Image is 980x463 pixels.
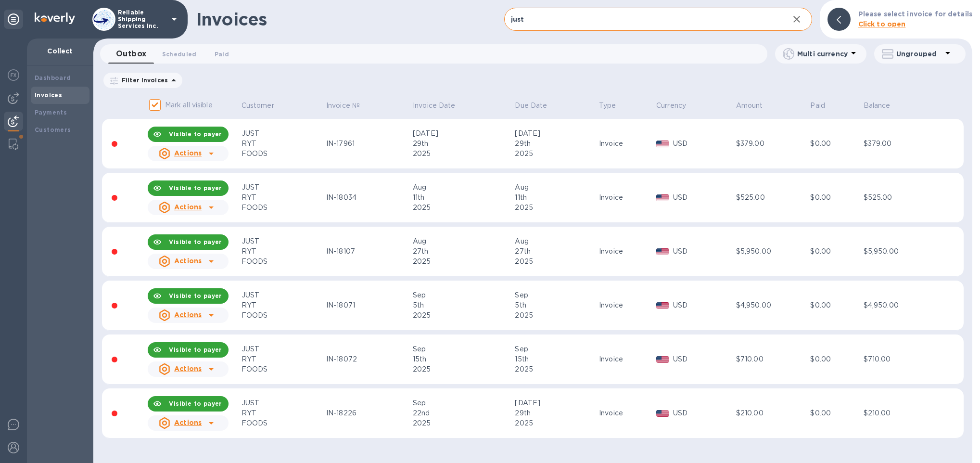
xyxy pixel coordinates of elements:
div: 27th [413,246,512,257]
iframe: Chat Widget [764,76,980,463]
div: IN-18107 [326,246,410,257]
div: 11th [413,193,512,203]
div: FOODS [242,418,323,428]
div: Aug [515,236,596,246]
b: Payments [35,109,67,116]
div: Sep [413,290,512,300]
div: FOODS [242,310,323,321]
div: JUST [242,182,323,193]
p: USD [673,300,733,310]
div: JUST [242,398,323,408]
div: 2025 [413,364,512,374]
b: Dashboard [35,74,71,81]
div: RYT [242,139,323,149]
div: Sep [515,290,596,300]
div: 11th [515,193,596,203]
b: Customers [35,126,71,133]
div: [DATE] [515,398,596,408]
div: Aug [413,182,512,193]
img: USD [656,302,669,309]
span: Customer [242,101,287,111]
div: [DATE] [413,129,512,139]
p: USD [673,408,733,418]
u: Actions [174,311,202,319]
p: Ungrouped [896,49,942,59]
div: 29th [413,139,512,149]
div: 2025 [413,310,512,321]
div: 2025 [515,418,596,428]
span: Type [599,101,629,111]
u: Actions [174,257,202,265]
p: Due Date [515,101,547,111]
div: $210.00 [736,408,808,418]
u: Actions [174,365,202,373]
u: Actions [174,419,202,426]
div: $525.00 [736,193,808,203]
h1: Invoices [196,9,267,29]
div: IN-18071 [326,300,410,310]
div: Invoice [599,354,653,364]
div: Invoice [599,408,653,418]
b: Visible to payer [169,184,222,192]
u: Actions [174,203,202,211]
span: Outbox [116,47,147,61]
p: Mark all visible [165,100,213,110]
div: FOODS [242,364,323,374]
p: USD [673,139,733,149]
div: FOODS [242,257,323,267]
span: Invoice Date [413,101,468,111]
div: 2025 [515,149,596,159]
img: USD [656,194,669,201]
img: USD [656,356,669,363]
div: 15th [413,354,512,364]
div: 2025 [515,310,596,321]
div: JUST [242,290,323,300]
b: Please select invoice for details [858,10,972,18]
span: Invoice № [326,101,372,111]
img: USD [656,410,669,417]
p: Invoice № [326,101,360,111]
p: Invoice Date [413,101,456,111]
div: IN-18034 [326,193,410,203]
div: Sep [515,344,596,354]
div: RYT [242,408,323,418]
div: 2025 [413,257,512,267]
p: USD [673,193,733,203]
div: IN-17961 [326,139,410,149]
p: Currency [656,101,686,111]
p: USD [673,354,733,364]
div: Aug [413,236,512,246]
div: $379.00 [736,139,808,149]
div: JUST [242,344,323,354]
p: Reliable Shipping Services Inc. [118,9,166,29]
span: Due Date [515,101,560,111]
p: Customer [242,101,274,111]
div: 2025 [515,364,596,374]
div: 29th [515,139,596,149]
div: IN-18072 [326,354,410,364]
b: Visible to payer [169,292,222,299]
div: $710.00 [736,354,808,364]
div: $5,950.00 [736,246,808,257]
u: Actions [174,149,202,157]
p: Amount [736,101,763,111]
span: Scheduled [162,49,197,59]
div: RYT [242,300,323,310]
p: USD [673,246,733,257]
div: Invoice [599,193,653,203]
b: Visible to payer [169,400,222,407]
div: JUST [242,236,323,246]
div: 2025 [413,149,512,159]
div: 15th [515,354,596,364]
div: 5th [413,300,512,310]
div: 2025 [413,203,512,213]
div: FOODS [242,203,323,213]
div: 5th [515,300,596,310]
b: Visible to payer [169,238,222,245]
div: Sep [413,344,512,354]
div: 2025 [515,203,596,213]
div: Invoice [599,300,653,310]
div: RYT [242,354,323,364]
span: Currency [656,101,699,111]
